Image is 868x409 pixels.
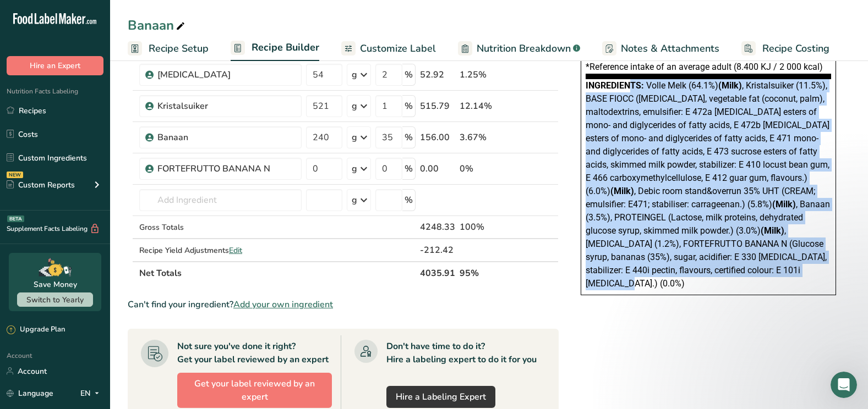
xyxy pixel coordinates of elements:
[457,261,509,284] th: 95%
[610,186,634,196] b: (Milk)
[139,189,302,211] input: Add Ingredient
[420,220,455,234] div: 4248.33
[137,261,418,284] th: Net Totals
[7,179,75,191] div: Custom Reports
[139,245,302,256] div: Recipe Yield Adjustments
[231,35,319,62] a: Recipe Builder
[149,41,209,56] span: Recipe Setup
[7,215,24,222] div: BETA
[187,377,323,404] span: Get your label reviewed by an expert
[139,222,302,233] div: Gross Totals
[831,372,857,398] iframe: Intercom live chat
[233,298,333,311] span: Add your own ingredient
[460,131,506,144] div: 3.67%
[420,131,455,144] div: 156.00
[7,384,53,403] a: Language
[741,36,829,61] a: Recipe Costing
[460,220,506,234] div: 100%
[7,324,65,335] div: Upgrade Plan
[341,36,436,61] a: Customize Label
[586,80,830,289] span: Volle Melk (64.1%) , Kristalsuiker (11.5%), BASE FIOCC ([MEDICAL_DATA], vegetable fat (coconut, p...
[420,244,455,257] div: -212.42
[352,131,357,144] div: g
[460,68,506,81] div: 1.25%
[252,40,319,55] span: Recipe Builder
[7,56,103,75] button: Hire an Expert
[762,41,829,56] span: Recipe Costing
[352,194,357,207] div: g
[352,68,357,81] div: g
[352,100,357,113] div: g
[34,279,77,290] div: Save Money
[80,386,103,400] div: EN
[177,340,329,366] div: Not sure you've done it right? Get your label reviewed by an expert
[128,36,209,61] a: Recipe Setup
[418,261,457,284] th: 4035.91
[386,340,537,366] div: Don't have time to do it? Hire a labeling expert to do it for you
[157,68,295,81] div: [MEDICAL_DATA]
[7,172,23,178] div: NEW
[460,162,506,175] div: 0%
[602,36,719,61] a: Notes & Attachments
[177,373,332,408] button: Get your label reviewed by an expert
[17,292,93,307] button: Switch to Yearly
[360,41,436,56] span: Customize Label
[477,41,571,56] span: Nutrition Breakdown
[128,15,187,35] div: Banaan
[772,199,796,209] b: (Milk)
[718,80,742,91] b: (Milk)
[586,80,644,91] span: Ingredients:
[128,298,559,311] div: Can't find your ingredient?
[229,245,242,256] span: Edit
[460,100,506,113] div: 12.14%
[458,36,580,61] a: Nutrition Breakdown
[761,225,784,236] b: (Milk)
[586,60,831,79] div: *Reference intake of an average adult (8.400 KJ / 2 000 kcal)
[386,386,495,408] a: Hire a Labeling Expert
[621,41,719,56] span: Notes & Attachments
[420,100,455,113] div: 515.79
[420,162,455,175] div: 0.00
[26,295,84,305] span: Switch to Yearly
[157,131,295,144] div: Banaan
[157,162,295,175] div: FORTEFRUTTO BANANA N
[157,100,295,113] div: Kristalsuiker
[352,162,357,175] div: g
[420,68,455,81] div: 52.92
